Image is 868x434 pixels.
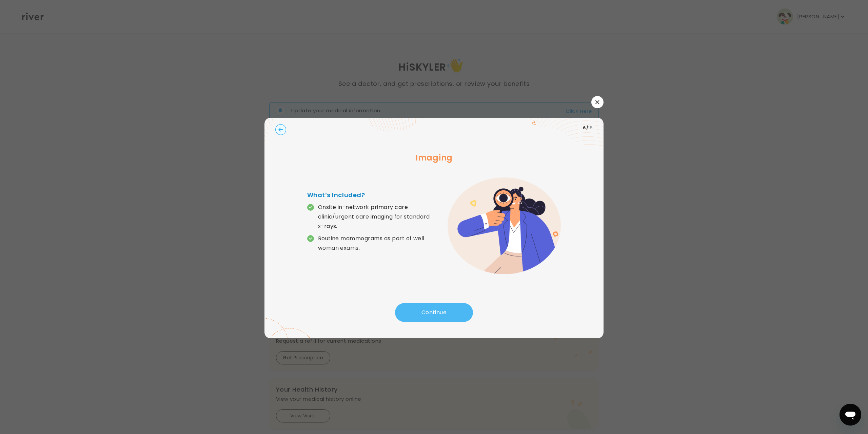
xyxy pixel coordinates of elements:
[318,234,434,253] p: Routine mammograms as part of well woman exams.
[275,152,593,164] h3: Imaging
[448,177,561,275] img: error graphic
[318,203,434,231] p: Onsite in-network primary care clinic/urgent care imaging for standard x-rays.
[840,404,861,426] iframe: Button to launch messaging window
[307,190,434,200] h4: What’s Included?
[395,303,473,322] button: Continue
